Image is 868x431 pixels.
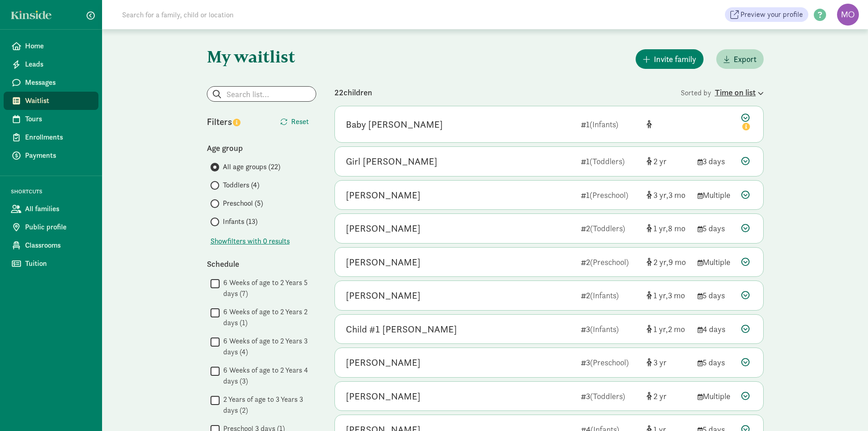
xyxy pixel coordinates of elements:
a: All families [4,200,98,218]
span: 1 [653,324,668,334]
span: Tours [25,114,91,125]
div: [object Object] [647,289,690,301]
button: Export [716,49,764,69]
a: Preview your profile [725,7,808,22]
span: Leads [25,59,91,70]
a: Enrollments [4,128,98,146]
div: Child #1 Sonnenberg [346,322,457,337]
span: Home [25,41,91,52]
a: Payments [4,146,98,165]
div: Schedule [207,258,316,270]
button: Reset [273,113,316,131]
div: 2 [581,222,639,234]
div: Taylee Macht [346,389,421,404]
div: 1 [581,155,639,167]
span: Invite family [654,53,696,65]
div: Filters [207,115,262,129]
div: 4 days [698,323,734,335]
iframe: Chat Widget [822,387,868,431]
span: (Preschool) [590,357,629,368]
span: (Toddlers) [590,223,625,234]
div: 5 days [698,356,734,369]
span: 2 [653,257,668,267]
div: Mavrick Mulry [346,355,421,370]
span: 1 [653,290,668,301]
div: Age group [207,142,316,154]
span: 3 [668,290,685,301]
div: Baby Kilsdonk [346,117,443,132]
span: (Toddlers) [590,391,625,401]
input: Search for a family, child or location [117,5,372,24]
div: 3 [581,356,639,369]
span: Classrooms [25,240,91,251]
span: All families [25,203,91,214]
input: Search list... [207,87,316,101]
span: Export [734,53,756,65]
div: 1 [581,118,639,130]
span: All age groups (22) [223,161,280,172]
div: [object Object] [647,390,690,402]
label: 6 Weeks of age to 2 Years 4 days (3) [220,365,316,387]
button: Invite family [636,49,704,69]
a: Messages [4,73,98,92]
div: Time on list [715,86,764,99]
span: 8 [668,223,685,234]
span: Payments [25,150,91,161]
span: 3 [668,190,685,200]
label: 6 Weeks of age to 2 Years 5 days (7) [220,277,316,299]
div: 3 [581,390,639,402]
h1: My waitlist [207,47,316,66]
div: [object Object] [647,222,690,234]
div: Michael Brandenburg [346,288,421,303]
span: 2 [653,391,667,401]
label: 6 Weeks of age to 2 Years 2 days (1) [220,306,316,328]
span: Show filters with 0 results [211,236,290,247]
div: Multiple [698,189,734,201]
span: (Infants) [590,290,619,301]
span: 3 [653,357,667,368]
span: 9 [668,257,686,267]
div: 2 [581,289,639,301]
label: 6 Weeks of age to 2 Years 3 days (4) [220,336,316,358]
span: Tuition [25,258,91,269]
div: Multiple [698,256,734,268]
span: Reset [291,116,309,127]
div: 5 days [698,222,734,234]
span: (Preschool) [590,190,628,200]
div: 22 children [334,86,681,99]
span: Preview your profile [740,9,803,20]
div: [object Object] [647,356,690,369]
div: 3 [581,323,639,335]
a: Public profile [4,218,98,236]
span: Messages [25,77,91,88]
span: (Toddlers) [590,156,625,166]
span: Waitlist [25,95,91,106]
a: Leads [4,55,98,73]
div: 2 [581,256,639,268]
div: Ainsley Kunschke [346,188,421,203]
a: Classrooms [4,236,98,254]
span: 2 [668,324,685,334]
a: Tours [4,110,98,128]
div: [object Object] [647,118,690,130]
div: [object Object] [647,155,690,167]
div: 5 days [698,289,734,301]
button: Showfilters with 0 results [211,236,290,247]
div: Gary Strehlow [346,221,421,236]
div: [object Object] [647,189,690,201]
div: Girl Riemer [346,154,437,169]
span: 2 [653,156,667,166]
a: Tuition [4,254,98,273]
div: [object Object] [647,323,690,335]
div: Sorted by [681,86,764,99]
a: Home [4,37,98,55]
div: 3 days [698,155,734,167]
div: [object Object] [647,256,690,268]
span: 3 [653,190,668,200]
a: Waitlist [4,92,98,110]
span: Public profile [25,222,91,233]
span: Toddlers (4) [223,180,259,191]
span: 1 [653,223,668,234]
div: Eldon Griesbach [346,255,421,270]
